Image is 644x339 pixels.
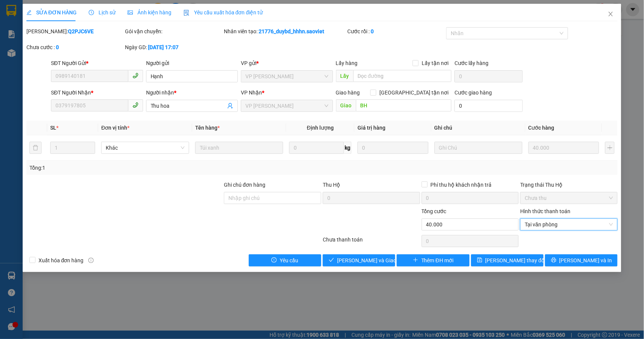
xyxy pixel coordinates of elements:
div: Ngày GD: [125,43,222,51]
span: VP Bảo Hà [245,100,328,111]
span: Tên hàng [195,125,220,131]
b: [DOMAIN_NAME] [101,6,182,19]
span: check [329,257,334,263]
b: Q2PJC6VE [68,28,94,34]
span: Cước hàng [528,125,555,131]
span: picture [128,10,133,15]
span: phone [132,102,139,108]
span: Giao [336,99,356,111]
button: printer[PERSON_NAME] và In [545,254,618,266]
button: plusThêm ĐH mới [397,254,469,266]
span: plus [413,257,418,263]
span: Định lượng [307,125,334,131]
input: 0 [528,142,599,154]
b: 0 [371,28,374,34]
span: Ảnh kiện hàng [128,9,171,15]
label: Cước giao hàng [454,90,492,96]
span: [PERSON_NAME] và In [559,256,612,265]
input: Dọc đường [356,99,451,111]
span: VP Gia Lâm [245,71,328,82]
span: VP Nhận [241,90,262,96]
span: Khác [106,142,185,153]
input: Dọc đường [353,70,451,82]
div: Gói vận chuyển: [125,27,222,36]
span: SL [50,125,56,131]
b: 21776_duybd_hhhn.saoviet [259,28,324,34]
span: Xuất hóa đơn hàng [35,256,87,265]
span: Lấy tận nơi [419,59,451,67]
span: Lịch sử [89,9,116,15]
span: user-add [227,103,233,109]
h2: QCCN1H5A [4,44,61,56]
h2: VP Nhận: VP Nhận 779 Giải Phóng [40,44,182,115]
span: close [608,11,614,17]
span: Thu Hộ [323,182,340,188]
span: exclamation-circle [271,257,277,263]
b: [DATE] 17:07 [148,44,179,50]
span: Chưa thu [525,192,613,204]
span: Tổng cước [422,208,447,214]
span: [PERSON_NAME] và Giao hàng [337,256,410,265]
button: plus [605,142,615,154]
input: 0 [357,142,428,154]
div: Người gửi [146,59,238,67]
span: clock-circle [89,10,94,15]
img: logo.jpg [4,6,42,44]
span: Yêu cầu xuất hóa đơn điện tử [183,9,263,15]
button: check[PERSON_NAME] và Giao hàng [323,254,395,266]
label: Hình thức thanh toán [520,208,570,214]
span: Lấy [336,70,353,82]
span: Phí thu hộ khách nhận trả [428,181,495,189]
span: phone [132,73,139,79]
span: edit [26,10,32,15]
span: Yêu cầu [280,256,298,265]
th: Ghi chú [431,121,525,135]
span: Lấy hàng [336,60,358,66]
span: save [477,257,482,263]
label: Cước lấy hàng [454,60,488,66]
div: SĐT Người Gửi [51,59,143,67]
input: Cước lấy hàng [454,70,523,82]
span: Giá trị hàng [357,125,385,131]
button: delete [29,142,42,154]
div: Chưa thanh toán [322,235,421,249]
div: [PERSON_NAME]: [26,27,124,36]
div: Trạng thái Thu Hộ [520,181,618,189]
b: Sao Việt [46,18,92,30]
div: Nhân viên tạo: [224,27,346,36]
b: 0 [56,44,59,50]
div: Tổng: 1 [29,164,249,172]
span: Tại văn phòng [525,219,613,230]
button: Close [600,4,621,25]
input: VD: Bàn, Ghế [195,142,283,154]
div: SĐT Người Nhận [51,88,143,97]
span: [PERSON_NAME] thay đổi [485,256,546,265]
span: Đơn vị tính [101,125,129,131]
div: Cước rồi : [347,27,445,36]
input: Cước giao hàng [454,100,523,112]
label: Ghi chú đơn hàng [224,182,265,188]
span: kg [344,142,351,154]
div: Người nhận [146,88,238,97]
div: VP gửi [241,59,333,67]
div: Chưa cước : [26,43,124,51]
input: Ghi Chú [434,142,522,154]
button: save[PERSON_NAME] thay đổi [471,254,544,266]
span: SỬA ĐƠN HÀNG [26,9,77,15]
input: Ghi chú đơn hàng [224,192,321,204]
button: exclamation-circleYêu cầu [249,254,321,266]
span: Thêm ĐH mới [421,256,453,265]
span: [GEOGRAPHIC_DATA] tận nơi [376,88,451,97]
span: info-circle [88,258,94,263]
span: printer [551,257,556,263]
img: icon [183,10,190,16]
span: Giao hàng [336,90,360,96]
